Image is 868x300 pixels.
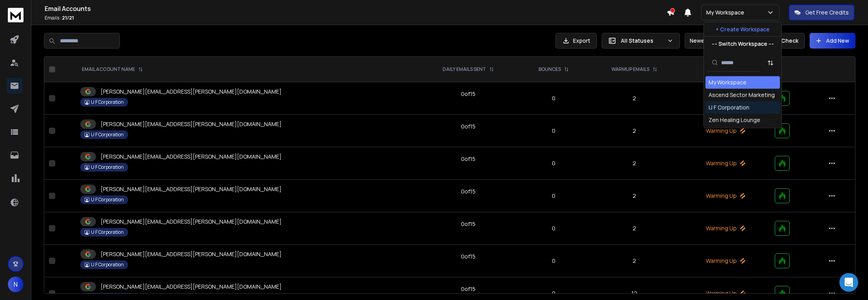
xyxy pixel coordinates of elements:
p: WARMUP EMAILS [611,66,649,72]
p: [PERSON_NAME][EMAIL_ADDRESS][PERSON_NAME][DOMAIN_NAME] [101,250,282,258]
p: My Workspace [706,9,747,16]
p: 0 [524,289,583,297]
p: [PERSON_NAME][EMAIL_ADDRESS][PERSON_NAME][DOMAIN_NAME] [101,218,282,226]
p: + Create Workspace [716,25,770,33]
p: Get Free Credits [805,9,849,16]
button: N [8,277,24,292]
p: Warming Up [686,257,765,265]
p: Warming Up [686,127,765,135]
div: U F Corporation [709,104,749,112]
button: Sort by Sort A-Z [763,55,778,70]
p: All Statuses [621,37,664,45]
div: 0 of 15 [461,188,476,195]
div: Zen Healing Lounge [709,116,760,124]
p: 0 [524,94,583,102]
p: U F Corporation [91,99,124,105]
div: 0 of 15 [461,220,476,228]
div: Open Intercom Messenger [839,273,858,292]
div: 0 of 15 [461,155,476,163]
p: 0 [524,159,583,167]
p: U F Corporation [91,164,124,170]
p: --- Switch Workspace --- [712,40,774,48]
p: Warming Up [686,224,765,232]
td: 2 [588,245,681,277]
div: My Workspace [709,79,747,87]
span: 21 / 21 [62,14,74,21]
p: U F Corporation [91,132,124,138]
p: Warming Up [686,192,765,200]
td: 2 [588,180,681,212]
button: Get Free Credits [789,5,854,20]
p: 0 [524,192,583,200]
div: EMAIL ACCOUNT NAME [82,66,143,72]
div: 0 of 15 [461,285,476,293]
p: Warming Up [686,159,765,167]
img: logo [8,8,24,22]
p: [PERSON_NAME][EMAIL_ADDRESS][PERSON_NAME][DOMAIN_NAME] [101,153,282,161]
div: 0 of 15 [461,90,476,98]
p: BOUNCES [539,66,561,72]
p: Warming Up [686,94,765,102]
div: Ascend Sector Marketing [709,91,775,99]
p: 0 [524,257,583,265]
p: Warming Up [686,289,765,297]
p: U F Corporation [91,262,124,268]
p: U F Corporation [91,229,124,235]
p: U F Corporation [91,197,124,203]
button: Newest [685,33,736,49]
p: [PERSON_NAME][EMAIL_ADDRESS][PERSON_NAME][DOMAIN_NAME] [101,88,282,96]
p: Emails : [45,15,667,21]
p: [PERSON_NAME][EMAIL_ADDRESS][PERSON_NAME][DOMAIN_NAME] [101,283,282,291]
div: 0 of 15 [461,253,476,260]
p: DAILY EMAILS SENT [443,66,486,72]
p: [PERSON_NAME][EMAIL_ADDRESS][PERSON_NAME][DOMAIN_NAME] [101,185,282,193]
p: 0 [524,127,583,135]
h1: Email Accounts [45,4,667,13]
td: 2 [588,115,681,147]
td: 2 [588,212,681,245]
td: 2 [588,147,681,180]
p: [PERSON_NAME][EMAIL_ADDRESS][PERSON_NAME][DOMAIN_NAME] [101,120,282,128]
p: 0 [524,224,583,232]
div: 0 of 15 [461,123,476,130]
button: Add New [810,33,855,49]
button: Export [555,33,597,49]
td: 2 [588,82,681,115]
button: + Create Workspace [704,22,781,36]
